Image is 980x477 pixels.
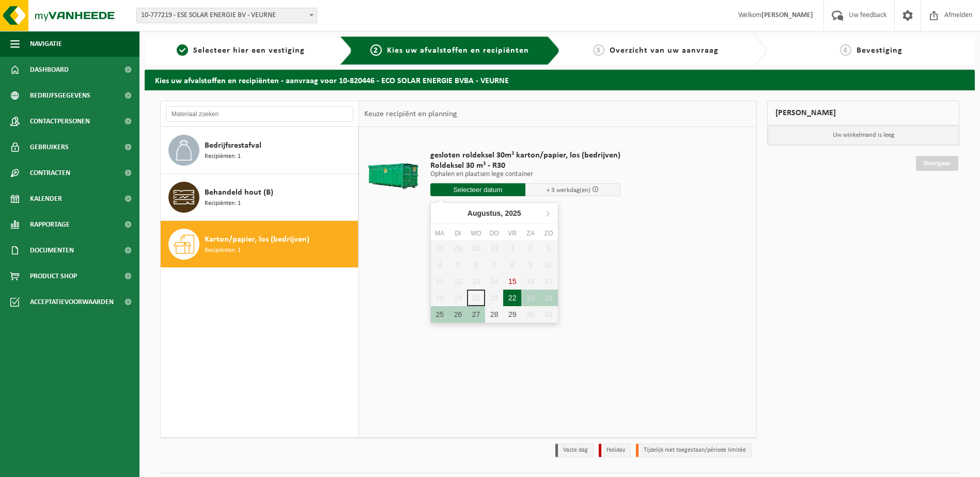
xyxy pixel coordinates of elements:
span: Dashboard [30,57,69,83]
div: wo [467,228,485,239]
span: 10-777219 - ESE SOLAR ENERGIE BV - VEURNE [137,8,317,23]
span: 1 [177,44,188,56]
div: Augustus, [463,205,525,221]
button: Behandeld hout (B) Recipiënten: 1 [161,174,359,221]
div: Keuze recipiënt en planning [359,101,462,127]
div: za [521,228,539,239]
span: Gebruikers [30,134,69,160]
span: Kalender [30,186,62,212]
span: Kies uw afvalstoffen en recipiënten [387,46,529,55]
span: Bedrijfsgegevens [30,83,90,108]
span: 4 [840,44,851,56]
div: 25 [431,306,449,323]
div: ma [431,228,449,239]
span: Roldeksel 30 m³ - R30 [430,161,620,171]
input: Materiaal zoeken [166,106,353,122]
div: 22 [503,290,521,306]
button: Karton/papier, los (bedrijven) Recipiënten: 1 [161,221,359,267]
div: vr [503,228,521,239]
span: Behandeld hout (B) [205,186,273,199]
span: Recipiënten: 1 [205,152,241,162]
span: Acceptatievoorwaarden [30,289,114,315]
div: 29 [503,306,521,323]
div: [PERSON_NAME] [767,101,959,125]
span: Contactpersonen [30,108,90,134]
span: Recipiënten: 1 [205,246,241,256]
span: Karton/papier, los (bedrijven) [205,233,309,246]
span: Selecteer hier een vestiging [193,46,305,55]
span: Rapportage [30,212,70,237]
li: Vaste dag [555,443,594,457]
span: Overzicht van uw aanvraag [610,46,719,55]
span: Navigatie [30,31,62,57]
h2: Kies uw afvalstoffen en recipiënten - aanvraag voor 10-820446 - ECO SOLAR ENERGIE BVBA - VEURNE [145,70,975,90]
span: 3 [593,44,604,56]
p: Uw winkelmand is leeg [768,125,959,145]
a: 1Selecteer hier een vestiging [150,44,332,57]
span: Bedrijfsrestafval [205,139,261,152]
div: zo [540,228,558,239]
div: 26 [449,306,467,323]
span: Product Shop [30,263,77,289]
span: Documenten [30,237,74,263]
li: Holiday [599,443,631,457]
div: 28 [485,306,503,323]
span: gesloten roldeksel 30m³ karton/papier, los (bedrijven) [430,150,620,161]
span: + 3 werkdag(en) [547,187,590,194]
a: Doorgaan [916,156,958,171]
div: di [449,228,467,239]
span: Recipiënten: 1 [205,199,241,209]
span: Bevestiging [857,46,903,55]
input: Selecteer datum [430,183,525,196]
p: Ophalen en plaatsen lege container [430,171,620,178]
strong: [PERSON_NAME] [761,11,813,19]
i: 2025 [505,210,521,217]
span: 2 [370,44,382,56]
span: Contracten [30,160,70,186]
button: Bedrijfsrestafval Recipiënten: 1 [161,127,359,174]
li: Tijdelijk niet toegestaan/période limitée [636,443,752,457]
div: 27 [467,306,485,323]
div: do [485,228,503,239]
